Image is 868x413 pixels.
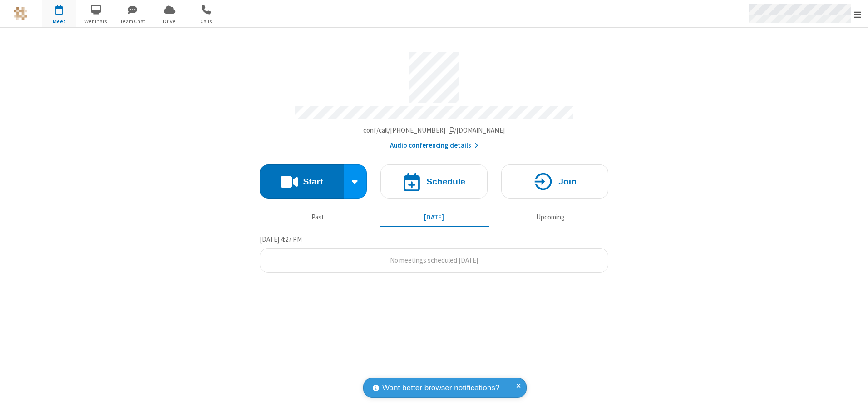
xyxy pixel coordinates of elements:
[390,256,478,264] span: No meetings scheduled [DATE]
[260,45,608,151] section: Account details
[14,7,27,20] img: QA Selenium DO NOT DELETE OR CHANGE
[189,17,223,25] span: Calls
[116,17,150,25] span: Team Chat
[426,177,465,186] h4: Schedule
[380,209,489,226] button: [DATE]
[260,164,344,199] button: Start
[303,177,323,186] h4: Start
[79,17,113,25] span: Webinars
[496,209,605,226] button: Upcoming
[344,164,367,199] div: Start conference options
[363,125,505,136] button: Copy my meeting room linkCopy my meeting room link
[263,209,373,226] button: Past
[380,164,488,199] button: Schedule
[501,164,608,199] button: Join
[42,17,76,25] span: Meet
[390,140,478,151] button: Audio conferencing details
[260,235,302,244] span: [DATE] 4:27 PM
[363,126,505,134] span: Copy my meeting room link
[382,382,499,394] span: Want better browser notifications?
[558,177,577,186] h4: Join
[260,234,608,273] section: Today's Meetings
[153,17,187,25] span: Drive
[845,389,861,407] iframe: Chat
